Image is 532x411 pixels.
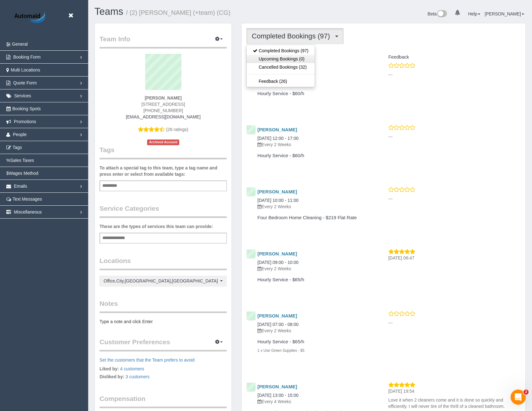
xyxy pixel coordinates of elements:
iframe: Intercom live chat [511,390,526,405]
a: Beta [428,11,447,16]
a: [PERSON_NAME] [257,384,297,389]
pre: Type a note and click Enter [100,318,227,325]
img: New interface [437,10,447,18]
a: Set the customers that the Team prefers to avoid [100,357,195,362]
span: Sales Taxes [10,158,34,163]
span: Completed Bookings (97) [252,32,333,40]
label: To attach a special tag to this team, type a tag name and press enter or select from available tags: [100,165,227,177]
span: Archived Account [147,140,179,145]
strong: [PERSON_NAME] [145,95,181,100]
a: 4 customers [120,366,144,371]
a: Help [468,11,480,16]
h4: Feedback [388,54,521,60]
a: Cancelled Bookings (32) [247,63,315,71]
label: These are the types of services this team can provide: [100,223,213,230]
h4: Hourly Service - $60/h [257,153,369,158]
p: Every 2 Weeks [257,203,369,210]
label: Liked by: [100,366,119,372]
h4: Hourly Service - $65/h [257,277,369,283]
legend: Customer Preferences [100,337,227,351]
button: Office,City,[GEOGRAPHIC_DATA],[GEOGRAPHIC_DATA] (East),Inner North (West),[GEOGRAPHIC_DATA],[GEOG... [100,276,227,286]
a: [DATE] 09:00 - 10:00 [257,260,298,265]
div: (26 ratings) [100,54,227,145]
span: Wages Method [9,171,38,176]
span: Quote Form [13,80,37,85]
p: [DATE] 06:47 [388,255,521,261]
a: [DATE] 10:00 - 11:00 [257,198,298,203]
span: [PHONE_NUMBER] [143,108,183,113]
button: Completed Bookings (97) [246,28,343,44]
p: --- [388,320,521,326]
legend: Service Categories [100,204,227,218]
span: Emails [14,184,27,189]
h4: Hourly Service - $60/h [257,91,369,96]
img: Automaid Logo [11,11,50,25]
a: [DATE] 13:00 - 15:00 [257,393,298,398]
p: Every 2 Weeks [257,141,369,148]
p: --- [388,196,521,202]
ol: Choose Locations [100,276,227,286]
small: / (2) [PERSON_NAME] (+team) (CG) [126,9,231,16]
span: Tags [13,145,22,150]
span: Booking Form [13,54,41,60]
span: Booking Spots [12,106,41,111]
span: People [13,132,27,137]
p: Every 4 Weeks [257,398,369,405]
span: [STREET_ADDRESS] [141,102,185,107]
legend: Compensation [100,394,227,408]
legend: Locations [100,256,227,270]
p: Every 2 Weeks [257,328,369,334]
legend: Notes [100,299,227,313]
a: [PERSON_NAME] [257,189,297,194]
a: [PERSON_NAME] [257,313,297,318]
a: Feedback (26) [247,77,315,85]
a: Completed Bookings (97) [247,47,315,55]
span: General [12,42,28,47]
a: [DATE] 12:00 - 17:00 [257,136,298,141]
a: [PERSON_NAME] [257,127,297,132]
h4: Hourly Service - $65/h [257,339,369,345]
span: 2 [523,390,529,395]
h4: Four Bedroom Home Cleaning - $219 Flat Rate [257,215,369,220]
span: Multi Locations [11,67,40,72]
small: 1 x Use Green Supplies - $5 [257,348,304,353]
p: --- [388,134,521,140]
a: Teams [94,6,123,17]
legend: Team Info [100,34,227,49]
p: Every 2 Weeks [257,265,369,272]
p: Love it when 2 cleaners come and it is done so quickly and efficiently. I will never tire of the ... [388,397,521,409]
span: Office , City , [GEOGRAPHIC_DATA] , [GEOGRAPHIC_DATA] (East) , Inner North (West) , [GEOGRAPHIC_D... [104,278,219,284]
label: Disliked by: [100,374,124,380]
span: Promotions [14,119,36,124]
a: [DATE] 07:00 - 08:00 [257,322,298,327]
a: [EMAIL_ADDRESS][DOMAIN_NAME] [126,114,201,119]
a: [PERSON_NAME] [257,251,297,256]
span: Services [14,93,31,98]
a: [PERSON_NAME] [485,11,524,16]
span: Text Messages [13,197,42,202]
p: --- [388,71,521,78]
span: Miscellaneous [14,209,42,214]
a: 3 customers [125,374,149,379]
p: [DATE] 19:54 [388,388,521,394]
a: Upcoming Bookings (0) [247,55,315,63]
